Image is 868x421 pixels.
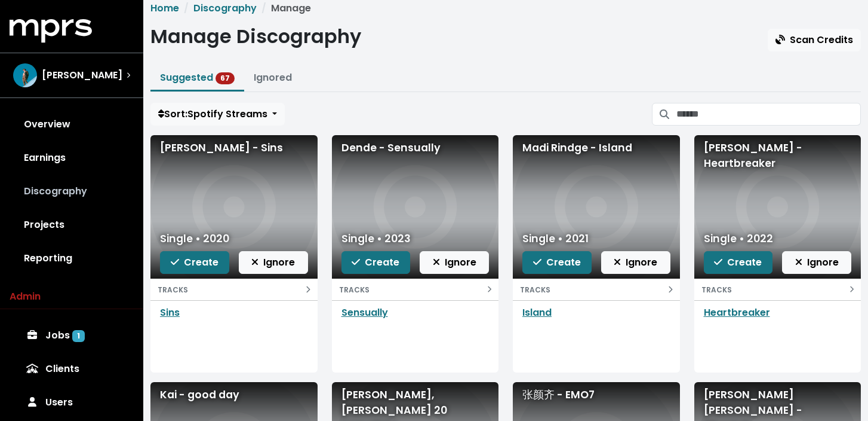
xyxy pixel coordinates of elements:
div: [PERSON_NAME] - Heartbreaker [704,140,852,172]
button: Ignore [420,251,489,274]
div: Single • 2023 [341,231,411,246]
span: Create [171,255,218,269]
button: TRACKS [150,279,318,300]
button: Ignore [239,251,308,274]
a: Sensually [341,306,388,319]
div: Single • 2022 [704,231,773,246]
a: Discography [193,1,257,15]
span: Ignore [251,255,295,269]
div: Kai - good day [160,387,308,402]
a: Sins [160,306,180,319]
button: Create [160,251,229,274]
span: 67 [216,72,235,84]
input: Search suggested projects [676,103,861,126]
h1: Manage Discography [150,25,361,48]
a: Island [522,306,552,319]
div: Single • 2020 [160,231,229,246]
small: TRACKS [701,285,732,295]
span: Scan Credits [775,33,853,47]
span: Ignore [433,255,476,269]
a: mprs logo [10,23,92,37]
small: TRACKS [158,285,188,295]
button: Create [522,251,592,274]
li: Manage [257,1,311,16]
button: Ignore [601,251,670,274]
a: Overview [10,108,134,141]
button: TRACKS [513,279,680,300]
span: Ignore [614,255,657,269]
a: Jobs 1 [10,319,134,352]
a: Ignored [254,71,292,84]
span: 1 [72,330,85,342]
button: Create [341,251,411,274]
nav: breadcrumb [150,1,861,16]
span: Create [533,255,581,269]
button: TRACKS [332,279,499,300]
small: TRACKS [339,285,370,295]
button: Create [704,251,773,274]
a: Home [150,1,179,15]
span: Ignore [795,255,839,269]
div: [PERSON_NAME] - Sins [160,140,308,155]
small: TRACKS [520,285,550,295]
a: Reporting [10,242,134,275]
span: Sort: Spotify Streams [158,107,267,121]
button: TRACKS [694,279,861,300]
a: Clients [10,352,134,386]
span: [PERSON_NAME] [42,68,122,83]
button: Scan Credits [768,29,861,51]
button: Ignore [782,251,851,274]
a: Suggested 67 [160,71,235,84]
a: Heartbreaker [704,306,770,319]
img: The selected account / producer [13,63,37,87]
span: Create [714,255,762,269]
a: Earnings [10,141,134,175]
a: Projects [10,208,134,242]
div: Single • 2021 [522,231,589,246]
a: Users [10,386,134,419]
div: 张颜齐 - EMO7 [522,387,670,402]
button: Sort:Spotify Streams [150,103,285,126]
div: Dende - Sensually [341,140,490,155]
div: Madi Rindge - Island [522,140,670,155]
span: Create [352,255,399,269]
a: Discography [10,175,134,208]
